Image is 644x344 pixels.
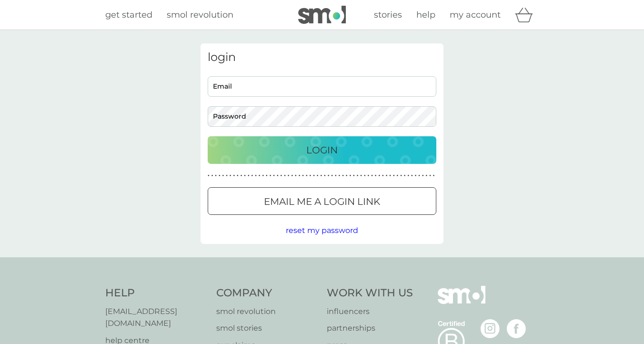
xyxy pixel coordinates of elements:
p: ● [248,173,250,178]
p: ● [426,173,428,178]
span: reset my password [286,226,358,235]
p: ● [244,173,246,178]
a: smol revolution [167,8,233,22]
p: ● [266,173,268,178]
p: ● [328,173,330,178]
p: ● [422,173,424,178]
p: ● [397,173,399,178]
a: partnerships [327,322,413,334]
button: reset my password [286,224,358,237]
p: ● [429,173,431,178]
span: smol revolution [167,10,233,20]
button: Login [208,136,436,164]
p: ● [230,173,231,178]
p: ● [418,173,420,178]
p: ● [353,173,355,178]
p: ● [241,173,242,178]
p: ● [371,173,373,178]
p: ● [342,173,344,178]
img: smol [438,286,485,318]
p: ● [273,173,275,178]
a: stories [374,8,402,22]
p: ● [349,173,351,178]
p: ● [284,173,286,178]
span: help [416,10,435,20]
a: my account [450,8,501,22]
p: ● [433,173,435,178]
a: smol revolution [216,305,318,318]
p: ● [346,173,348,178]
p: ● [357,173,359,178]
h4: Help [105,286,207,301]
p: ● [255,173,257,178]
p: ● [288,173,290,178]
p: ● [400,173,402,178]
p: ● [324,173,326,178]
a: smol stories [216,322,318,334]
a: [EMAIL_ADDRESS][DOMAIN_NAME] [105,305,207,330]
p: ● [211,173,213,178]
p: ● [310,173,312,178]
p: ● [281,173,282,178]
p: ● [320,173,322,178]
img: visit the smol Facebook page [507,319,526,338]
p: ● [393,173,395,178]
p: ● [262,173,264,178]
p: ● [375,173,377,178]
img: visit the smol Instagram page [481,319,500,338]
span: get started [105,10,152,20]
a: influencers [327,305,413,318]
h4: Company [216,286,318,301]
p: ● [299,173,301,178]
p: ● [277,173,279,178]
div: basket [515,5,539,24]
a: help [416,8,435,22]
p: ● [317,173,319,178]
p: ● [378,173,380,178]
p: ● [415,173,417,178]
p: ● [313,173,315,178]
p: ● [335,173,337,178]
p: ● [226,173,228,178]
span: stories [374,10,402,20]
a: get started [105,8,152,22]
p: ● [389,173,391,178]
p: ● [259,173,261,178]
p: ● [219,173,221,178]
p: ● [270,173,272,178]
h4: Work With Us [327,286,413,301]
img: smol [298,6,346,24]
p: ● [302,173,304,178]
p: ● [295,173,297,178]
p: ● [331,173,333,178]
p: ● [364,173,366,178]
p: ● [368,173,370,178]
p: ● [222,173,224,178]
p: ● [252,173,253,178]
p: ● [386,173,388,178]
p: ● [215,173,217,178]
p: ● [407,173,409,178]
p: ● [404,173,406,178]
p: ● [237,173,239,178]
p: ● [382,173,384,178]
p: Email me a login link [264,194,380,209]
p: ● [291,173,293,178]
h3: login [208,51,436,64]
button: Email me a login link [208,187,436,215]
p: ● [233,173,235,178]
p: ● [339,173,341,178]
span: my account [450,10,501,20]
p: ● [411,173,413,178]
p: ● [360,173,362,178]
p: ● [208,173,210,178]
p: ● [306,173,308,178]
p: Login [306,142,338,158]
